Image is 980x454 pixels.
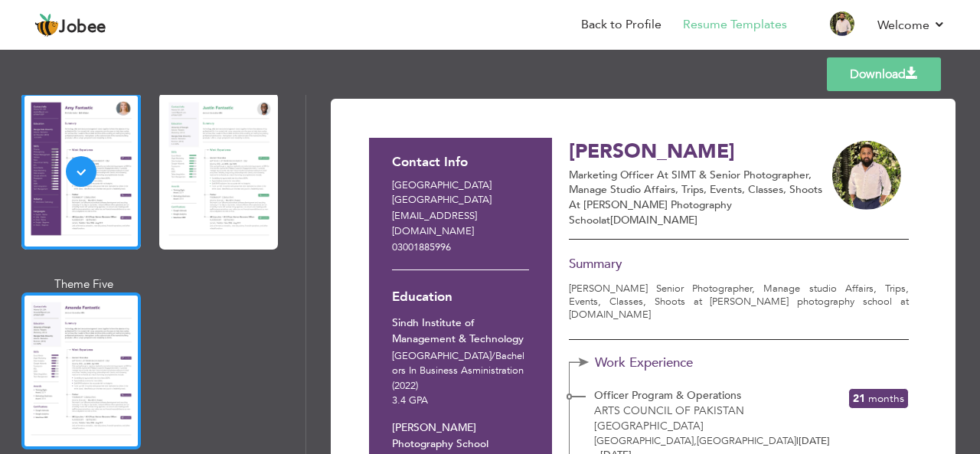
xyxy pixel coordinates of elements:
[569,168,824,228] p: Marketing Officer at SIMT & Senior Photographer, Manage studio Affairs, Trips, Events, Classes, S...
[392,290,529,305] h3: Education
[569,257,909,272] h3: Summary
[853,391,865,406] span: 21
[392,155,529,170] h3: Contact Info
[392,349,524,378] span: [GEOGRAPHIC_DATA] Bachelors In Business Asministration
[392,420,529,452] div: [PERSON_NAME] Photography School
[683,16,787,34] a: Resume Templates
[392,209,529,239] p: [EMAIL_ADDRESS][DOMAIN_NAME]
[492,349,495,363] span: /
[594,434,796,448] span: [GEOGRAPHIC_DATA] [GEOGRAPHIC_DATA]
[24,276,144,292] div: Theme Five
[601,213,610,227] span: at
[34,13,59,38] img: jobee.io
[392,379,418,393] span: (2022)
[868,391,904,406] span: Months
[827,57,941,91] a: Download
[694,434,697,448] span: ,
[595,356,724,371] span: Work Experience
[581,16,661,34] a: Back to Profile
[569,283,909,322] p: [PERSON_NAME] Senior Photographer, Manage studio Affairs, Trips, Events, Classes, Shoots at [PERS...
[59,19,106,36] span: Jobee
[392,315,529,347] div: Sindh Institute of Management & Technology
[594,388,741,403] span: Officer Program & Operations
[392,394,428,407] span: 3.4 GPA
[392,240,529,256] p: 03001885996
[877,16,946,34] a: Welcome
[830,11,854,36] img: Profile Img
[569,141,824,165] h3: [PERSON_NAME]
[392,178,529,208] p: [GEOGRAPHIC_DATA] [GEOGRAPHIC_DATA]
[594,403,744,433] span: Arts Council of Pakistan [GEOGRAPHIC_DATA]
[796,434,799,448] span: |
[34,13,106,38] a: Jobee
